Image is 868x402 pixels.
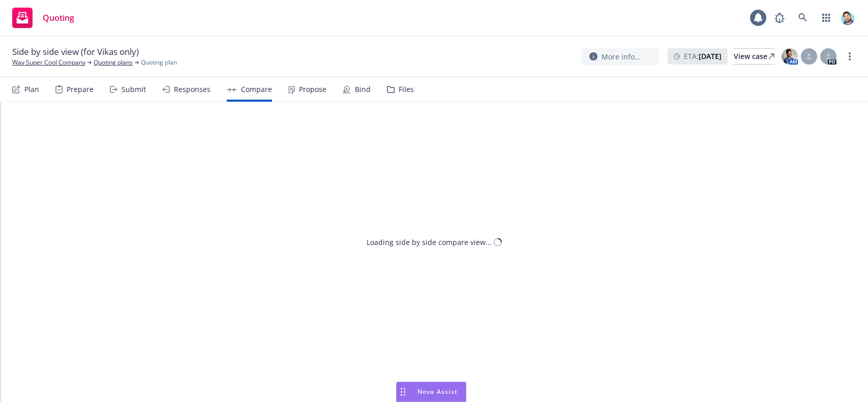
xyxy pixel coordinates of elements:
[8,4,78,32] a: Quoting
[581,48,660,65] button: More info...
[367,237,492,248] div: Loading side by side compare view...
[684,51,722,61] span: ETA :
[816,8,836,28] a: Switch app
[94,58,133,67] a: Quoting plans
[399,85,414,94] div: Files
[417,387,458,396] span: Nova Assist
[122,85,146,94] div: Submit
[43,14,74,22] span: Quoting
[769,8,790,28] a: Report a Bug
[67,85,94,94] div: Prepare
[734,48,774,65] a: View case
[174,85,211,94] div: Responses
[782,48,798,65] img: photo
[12,58,85,67] a: Way Super Cool Company
[355,85,371,94] div: Bind
[241,85,272,94] div: Compare
[602,51,641,62] span: More info...
[397,382,409,401] div: Drag to move
[12,46,139,58] span: Side by side view (for Vikas only)
[734,49,774,64] div: View case
[299,85,326,94] div: Propose
[24,85,39,94] div: Plan
[840,10,856,26] img: photo
[793,8,813,28] a: Search
[141,58,177,67] span: Quoting plan
[844,50,856,63] a: more
[699,51,722,61] strong: [DATE]
[396,382,466,402] button: Nova Assist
